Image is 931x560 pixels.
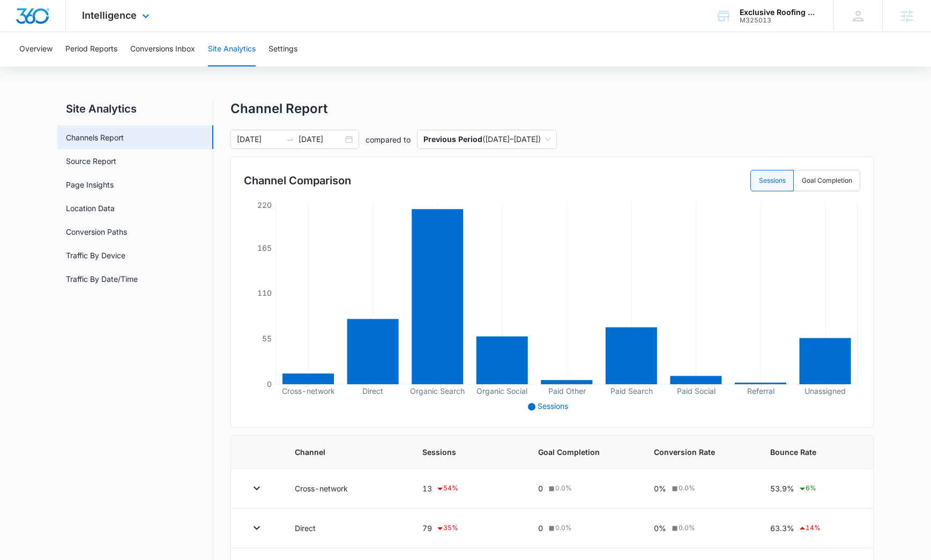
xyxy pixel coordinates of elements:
[57,101,213,117] h2: Site Analytics
[547,483,572,493] div: 0.0 %
[282,469,409,509] td: Cross-network
[610,386,653,395] tspan: Paid Search
[248,480,265,497] button: Toggle Row Expanded
[794,170,860,191] label: Goal Completion
[262,334,272,343] tspan: 55
[654,522,744,534] div: 0%
[750,170,794,191] label: Sessions
[82,10,137,21] span: Intelligence
[410,386,465,396] tspan: Organic Search
[257,243,272,252] tspan: 165
[267,379,272,389] tspan: 0
[770,446,856,458] span: Bounce Rate
[423,130,550,148] span: ( [DATE] – [DATE] )
[436,482,458,495] div: 54 %
[295,446,397,458] span: Channel
[423,135,482,144] p: Previous Period
[366,134,411,145] p: compared to
[286,135,294,144] span: to
[66,226,127,237] a: Conversion Paths
[770,482,856,495] div: 53.9%
[547,523,572,533] div: 0.0 %
[237,133,281,145] input: Start date
[670,483,695,493] div: 0.0 %
[248,519,265,536] button: Toggle Row Expanded
[436,522,458,535] div: 35 %
[19,32,53,66] button: Overview
[208,32,256,66] button: Site Analytics
[670,523,695,533] div: 0.0 %
[66,179,114,190] a: Page Insights
[66,250,125,261] a: Traffic By Device
[66,155,116,167] a: Source Report
[798,522,821,535] div: 14 %
[257,288,272,297] tspan: 110
[740,17,818,24] div: account id
[654,483,744,494] div: 0%
[805,386,846,396] tspan: Unassigned
[269,32,297,66] button: Settings
[65,32,117,66] button: Period Reports
[747,386,774,395] tspan: Referral
[230,101,327,117] h1: Channel Report
[538,401,568,410] span: Sessions
[770,522,856,535] div: 63.3%
[362,386,383,395] tspan: Direct
[422,482,512,495] div: 13
[538,446,628,458] span: Goal Completion
[66,203,115,214] a: Location Data
[740,8,818,17] div: account name
[286,135,294,144] span: swap-right
[654,446,744,458] span: Conversion Rate
[538,522,628,534] div: 0
[422,522,512,535] div: 79
[548,386,586,395] tspan: Paid Other
[130,32,195,66] button: Conversions Inbox
[677,386,716,395] tspan: Paid Social
[538,483,628,494] div: 0
[422,446,512,458] span: Sessions
[282,509,409,548] td: Direct
[257,200,272,210] tspan: 220
[282,386,335,395] tspan: Cross-network
[66,132,124,143] a: Channels Report
[66,273,138,285] a: Traffic By Date/Time
[299,133,343,145] input: End date
[476,386,527,396] tspan: Organic Social
[244,173,351,189] h3: Channel Comparison
[798,482,816,495] div: 6 %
